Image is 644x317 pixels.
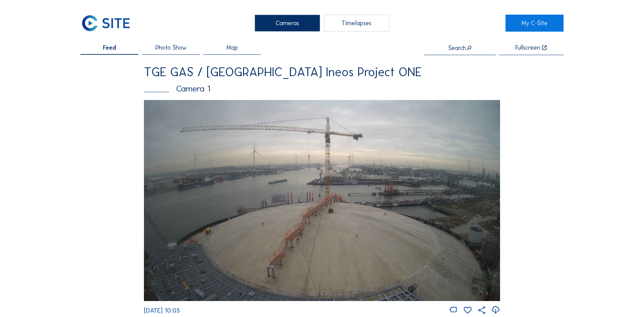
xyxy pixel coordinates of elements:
span: Feed [103,45,116,51]
div: Cameras [255,15,320,32]
a: C-SITE Logo [80,15,139,32]
div: Fullscreen [515,45,540,51]
span: Map [226,45,238,51]
img: Image [144,100,500,301]
div: TGE GAS / [GEOGRAPHIC_DATA] Ineos Project ONE [144,66,500,78]
a: My C-Site [505,15,564,32]
div: Timelapses [324,15,389,32]
img: C-SITE Logo [80,15,131,32]
div: Camera 1 [144,84,500,93]
span: Photo Show [155,45,186,51]
span: [DATE] 10:05 [144,307,180,314]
